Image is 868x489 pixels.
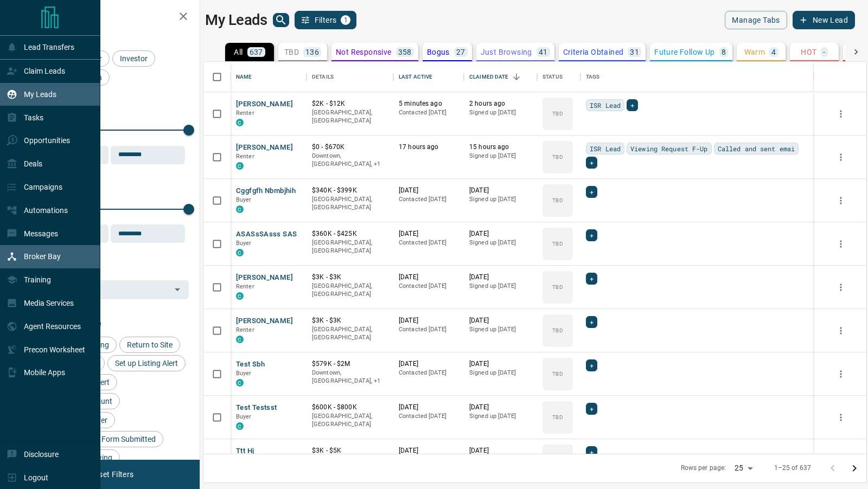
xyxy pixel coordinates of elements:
span: Buyer [236,370,252,377]
p: TBD [552,370,563,378]
span: 1 [342,16,349,24]
p: 17 hours ago [399,143,458,152]
button: more [833,453,849,469]
p: Signed up [DATE] [469,325,532,334]
p: Signed up [DATE] [469,282,532,291]
span: + [590,230,593,241]
span: Set up Listing Alert [111,359,182,368]
p: [GEOGRAPHIC_DATA], [GEOGRAPHIC_DATA] [312,282,388,299]
p: [DATE] [399,186,458,195]
span: Buyer [236,240,252,247]
div: Details [312,62,334,92]
button: Go to next page [844,458,865,479]
button: more [833,149,849,165]
p: $360K - $425K [312,229,388,239]
span: Renter [236,326,254,333]
p: [DATE] [469,273,532,282]
div: Name [231,62,307,92]
span: Called and sent emai [718,143,795,154]
button: New Lead [793,11,855,29]
p: Warm [744,48,765,56]
p: 358 [398,48,412,56]
p: [DATE] [469,446,532,455]
p: $3K - $3K [312,316,388,325]
span: Investor [116,54,151,63]
div: + [586,186,597,198]
button: Manage Tabs [725,11,787,29]
button: more [833,323,849,339]
p: [GEOGRAPHIC_DATA], [GEOGRAPHIC_DATA] [312,412,388,429]
p: $2K - $12K [312,99,388,108]
div: condos.ca [236,292,244,300]
span: + [590,317,593,327]
div: condos.ca [236,379,244,387]
span: Viewing Request F-Up [630,143,708,154]
div: + [586,359,597,371]
p: Bogus [427,48,450,56]
p: HOT [801,48,816,56]
p: $3K - $5K [312,446,388,455]
div: Status [537,62,580,92]
p: Toronto [312,152,388,169]
p: [DATE] [469,316,532,325]
span: + [590,360,593,371]
div: Details [307,62,393,92]
p: Contacted [DATE] [399,108,458,117]
p: [GEOGRAPHIC_DATA], [GEOGRAPHIC_DATA] [312,195,388,212]
p: Contacted [DATE] [399,325,458,334]
p: 27 [456,48,465,56]
p: [DATE] [399,273,458,282]
p: TBD [552,110,563,118]
button: [PERSON_NAME] [236,99,293,110]
p: 5 minutes ago [399,99,458,108]
button: Sort [509,69,524,85]
p: 15 hours ago [469,143,532,152]
span: + [590,447,593,458]
span: + [590,403,593,414]
button: Test Testsst [236,403,277,413]
p: [DATE] [469,359,532,369]
div: + [586,446,597,458]
p: Contacted [DATE] [399,369,458,377]
div: + [627,99,638,111]
span: + [590,186,593,197]
p: $340K - $399K [312,186,388,195]
button: more [833,106,849,122]
h2: Filters [35,11,189,24]
div: + [586,229,597,241]
p: Contacted [DATE] [399,239,458,247]
p: 4 [771,48,776,56]
p: [DATE] [399,229,458,239]
p: Toronto [312,369,388,385]
button: Reset Filters [82,465,141,484]
button: Filters1 [295,11,357,29]
p: Signed up [DATE] [469,108,532,117]
p: [DATE] [399,446,458,455]
p: $3K - $3K [312,273,388,282]
p: All [234,48,242,56]
div: condos.ca [236,119,244,126]
div: Tags [580,62,814,92]
p: $0 - $670K [312,143,388,152]
p: Contacted [DATE] [399,412,458,421]
p: 2 hours ago [469,99,532,108]
span: + [590,157,593,168]
span: Buyer [236,413,252,420]
p: [DATE] [469,403,532,412]
div: Claimed Date [469,62,509,92]
div: Last Active [399,62,432,92]
p: Criteria Obtained [563,48,624,56]
span: ISR Lead [590,143,621,154]
p: 8 [722,48,726,56]
button: [PERSON_NAME] [236,143,293,153]
div: Investor [112,50,155,67]
p: Signed up [DATE] [469,152,532,160]
p: [GEOGRAPHIC_DATA], [GEOGRAPHIC_DATA] [312,108,388,125]
button: Test Sbh [236,359,265,370]
button: [PERSON_NAME] [236,273,293,283]
div: Name [236,62,252,92]
span: + [630,100,634,111]
button: ASASsSAsss SAS [236,229,297,240]
p: TBD [552,283,563,291]
div: + [586,316,597,328]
